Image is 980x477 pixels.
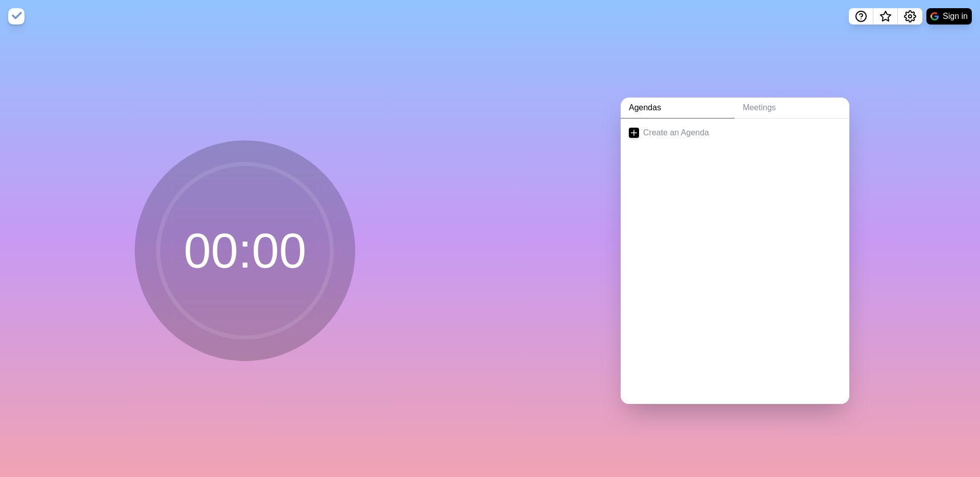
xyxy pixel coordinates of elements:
img: timeblocks logo [8,8,24,25]
img: google logo [930,12,939,20]
button: Settings [898,8,922,25]
a: Create an Agenda [621,118,849,147]
button: Help [849,8,873,25]
a: Meetings [734,98,849,118]
button: Sign in [926,8,972,25]
button: What’s new [873,8,898,25]
a: Agendas [621,98,734,118]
